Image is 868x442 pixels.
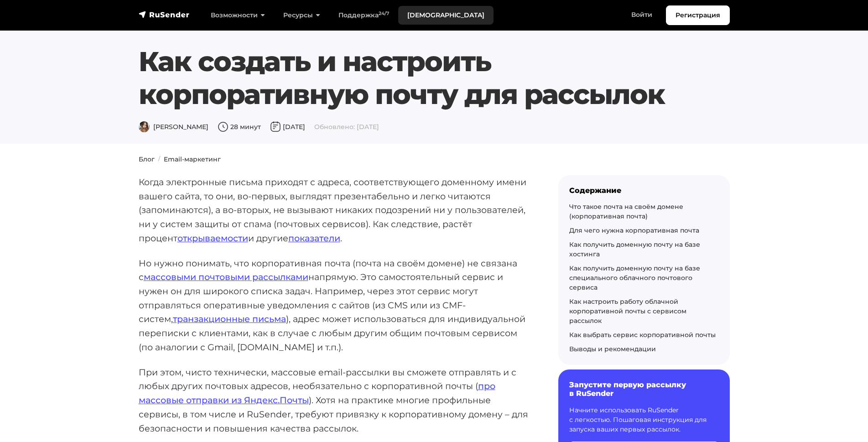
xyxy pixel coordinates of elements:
a: массовыми почтовыми рассылками [144,271,308,282]
a: Что такое почта на своём домене (корпоративная почта) [569,203,683,220]
a: Для чего нужна корпоративная почта [569,226,699,234]
span: [DATE] [270,123,305,131]
h6: Запустите первую рассылку в RuSender [569,380,719,398]
a: [DEMOGRAPHIC_DATA] [398,6,494,25]
nav: breadcrumb [133,155,735,164]
img: Дата публикации [270,121,281,132]
span: Обновлено: [DATE] [314,123,379,131]
a: открываемости [177,233,248,244]
p: При этом, чисто технически, массовые email-рассылки вы сможете отправлять и с любых других почтов... [139,365,529,436]
div: Содержание [569,186,719,195]
img: Время чтения [218,121,229,132]
a: Поддержка24/7 [329,6,398,25]
p: Когда электронные письма приходят с адреса, соответствующего доменному имени вашего сайта, то они... [139,175,529,245]
p: Начните использовать RuSender с легкостью. Пошаговая инструкция для запуска ваших первых рассылок. [569,406,719,434]
p: Но нужно понимать, что корпоративная почта (почта на своём домене) не связана с напрямую. Это сам... [139,256,529,354]
a: Регистрация [666,5,730,25]
a: Войти [622,5,661,24]
a: Как получить доменную почту на базе хостинга [569,240,700,258]
a: транзакционные письма [173,313,286,324]
span: [PERSON_NAME] [139,123,208,131]
a: Как выбрать сервис корпоративной почты [569,331,716,339]
a: Как настроить работу облачной корпоративной почты с сервисом рассылок [569,297,686,325]
sup: 24/7 [379,10,389,16]
a: Выводы и рекомендации [569,345,656,353]
a: показатели [288,233,340,244]
a: Как получить доменную почту на базе специального облачного почтового сервиса [569,264,700,291]
a: Блог [139,155,155,163]
a: Ресурсы [274,6,329,25]
h1: Как создать и настроить корпоративную почту для рассылок [139,45,680,111]
span: 28 минут [218,123,261,131]
a: Возможности [202,6,274,25]
img: RuSender [139,10,190,19]
li: Email-маркетинг [155,155,221,164]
